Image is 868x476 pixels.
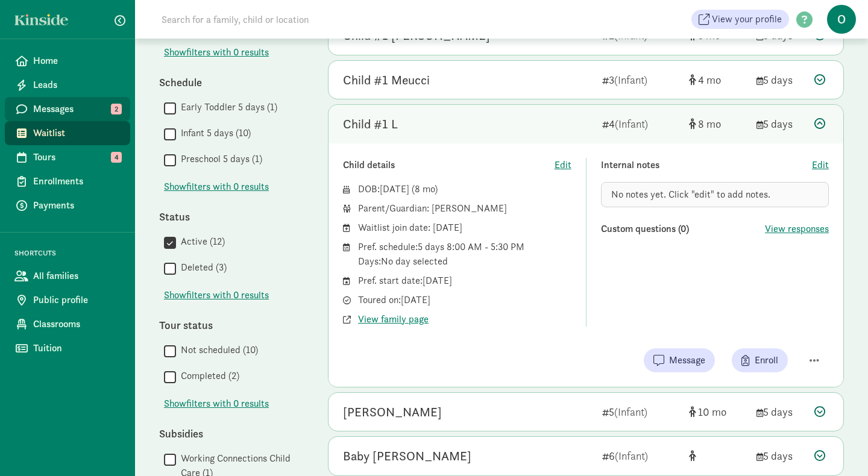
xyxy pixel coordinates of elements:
[358,221,571,235] div: Waitlist join date: [DATE]
[5,121,130,145] a: Waitlist
[380,183,409,195] span: [DATE]
[602,448,679,464] div: 6
[611,188,770,201] span: No notes yet. Click "edit" to add notes.
[176,369,239,383] label: Completed (2)
[33,102,121,116] span: Messages
[698,405,726,419] span: 10
[358,201,571,216] div: Parent/Guardian: [PERSON_NAME]
[614,73,647,87] span: (Infant)
[164,288,269,302] button: Showfilters with 0 results
[33,293,121,307] span: Public profile
[164,45,269,60] button: Showfilters with 0 results
[33,198,121,213] span: Payments
[33,174,121,189] span: Enrollments
[5,288,130,312] a: Public profile
[159,317,304,333] div: Tour status
[698,117,721,131] span: 8
[343,402,442,422] div: Vedha Keelveedhi
[415,183,435,195] span: 8
[33,126,121,140] span: Waitlist
[164,288,269,302] span: Show filters with 0 results
[689,404,747,420] div: [object Object]
[765,222,829,236] button: View responses
[33,269,121,283] span: All families
[601,222,766,236] div: Custom questions (0)
[712,12,782,27] span: View your profile
[176,260,227,275] label: Deleted (3)
[732,348,788,372] button: Enroll
[756,448,805,464] div: 5 days
[33,78,121,92] span: Leads
[164,396,269,411] span: Show filters with 0 results
[5,169,130,193] a: Enrollments
[111,152,122,163] span: 4
[164,396,269,411] button: Showfilters with 0 results
[159,425,304,442] div: Subsidies
[176,100,277,114] label: Early Toddler 5 days (1)
[698,73,721,87] span: 4
[689,116,747,132] div: [object Object]
[555,158,571,172] button: Edit
[5,264,130,288] a: All families
[358,182,571,196] div: DOB: ( )
[343,446,471,466] div: Baby Hiatt-Moore
[615,117,648,131] span: (Infant)
[33,150,121,164] span: Tours
[159,208,304,225] div: Status
[176,152,262,166] label: Preschool 5 days (1)
[615,449,648,463] span: (Infant)
[176,343,258,357] label: Not scheduled (10)
[33,341,121,355] span: Tuition
[644,348,715,372] button: Message
[755,353,778,368] span: Enroll
[601,158,813,172] div: Internal notes
[812,158,829,172] button: Edit
[602,72,679,88] div: 3
[5,49,130,73] a: Home
[689,72,747,88] div: [object Object]
[808,418,868,476] iframe: Chat Widget
[691,10,789,29] a: View your profile
[176,234,225,249] label: Active (12)
[614,405,647,419] span: (Infant)
[602,404,679,420] div: 5
[33,317,121,331] span: Classrooms
[602,116,679,132] div: 4
[343,158,555,172] div: Child details
[358,293,571,307] div: Toured on: [DATE]
[756,116,805,132] div: 5 days
[111,104,122,114] span: 2
[5,97,130,121] a: Messages 2
[5,193,130,218] a: Payments
[358,240,571,269] div: Pref. schedule: 5 days 8:00 AM - 5:30 PM Days: No day selected
[5,312,130,336] a: Classrooms
[164,180,269,194] button: Showfilters with 0 results
[343,114,398,134] div: Child #1 L
[827,5,856,34] span: O
[5,145,130,169] a: Tours 4
[33,54,121,68] span: Home
[164,45,269,60] span: Show filters with 0 results
[159,74,304,90] div: Schedule
[669,353,705,368] span: Message
[154,7,492,31] input: Search for a family, child or location
[343,70,430,90] div: Child #1 Meucci
[358,312,429,327] button: View family page
[689,448,747,464] div: [object Object]
[5,73,130,97] a: Leads
[176,126,251,140] label: Infant 5 days (10)
[358,274,571,288] div: Pref. start date: [DATE]
[756,72,805,88] div: 5 days
[5,336,130,360] a: Tuition
[756,404,805,420] div: 5 days
[164,180,269,194] span: Show filters with 0 results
